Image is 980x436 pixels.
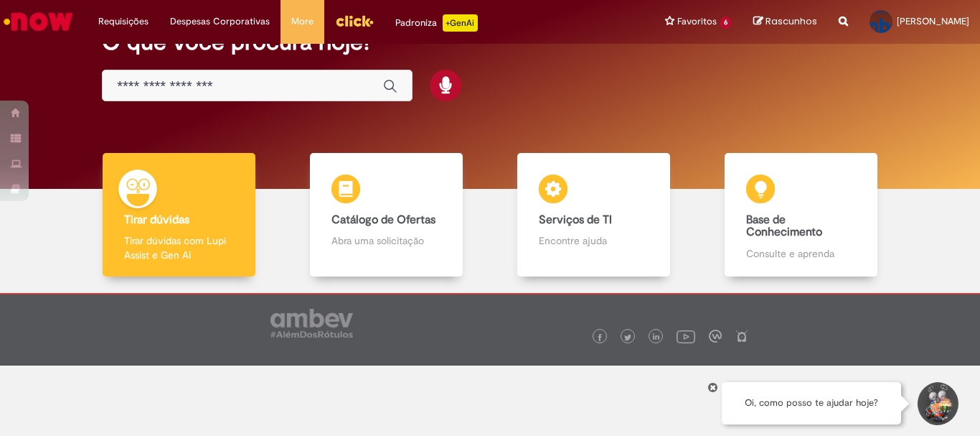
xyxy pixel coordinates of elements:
h2: O que você procura hoje? [102,29,878,55]
a: Base de Conhecimento Consulte e aprenda [697,153,905,277]
span: Rascunhos [765,14,817,28]
a: Rascunhos [753,15,817,29]
img: logo_footer_youtube.png [677,327,695,345]
img: logo_footer_facebook.png [596,334,603,341]
p: Tirar dúvidas com Lupi Assist e Gen Ai [124,233,233,262]
a: Tirar dúvidas Tirar dúvidas com Lupi Assist e Gen Ai [75,153,283,277]
b: Base de Conhecimento [746,213,822,240]
img: logo_footer_twitter.png [624,334,631,341]
img: click_logo_yellow_360x200.png [335,10,374,32]
p: Consulte e aprenda [746,246,855,261]
img: logo_footer_linkedin.png [653,333,660,342]
img: logo_footer_naosei.png [735,330,748,343]
span: Despesas Corporativas [170,14,270,29]
div: Oi, como posso te ajudar hoje? [722,382,901,425]
p: Abra uma solicitação [331,233,440,248]
img: logo_footer_ambev_rotulo_gray.png [270,309,353,338]
b: Serviços de TI [539,213,612,227]
p: +GenAi [443,14,478,32]
span: 6 [720,17,732,29]
a: Catálogo de Ofertas Abra uma solicitação [283,153,490,277]
div: Padroniza [395,14,478,32]
img: ServiceNow [1,7,75,36]
b: Catálogo de Ofertas [331,213,435,227]
span: More [291,14,314,29]
span: [PERSON_NAME] [897,15,969,27]
span: Requisições [98,14,149,29]
button: Iniciar Conversa de Suporte [915,382,958,425]
span: Favoritos [677,14,717,29]
p: Encontre ajuda [539,233,648,248]
a: Serviços de TI Encontre ajuda [490,153,697,277]
img: logo_footer_workplace.png [709,330,722,343]
b: Tirar dúvidas [124,213,189,227]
